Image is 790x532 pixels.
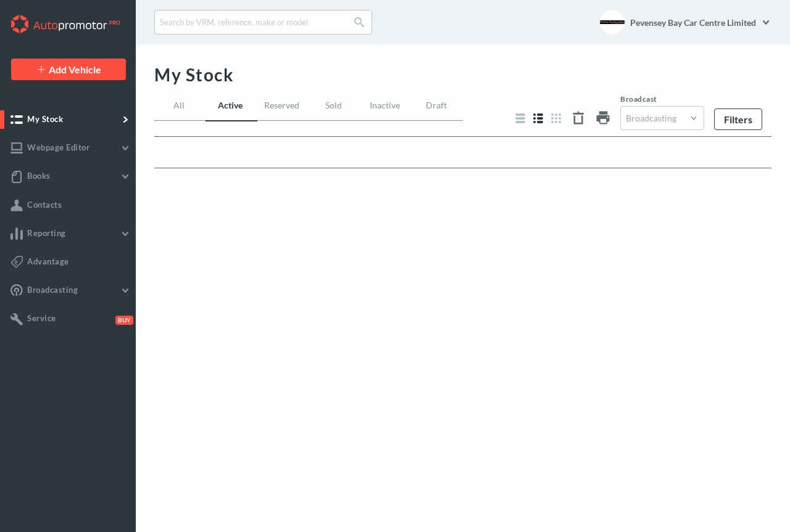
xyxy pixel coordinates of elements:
span: Add Vehicle [49,63,101,75]
span: My Stock [27,114,63,124]
span: Books [27,171,51,181]
a: Pevensey Bay Car Centre Limited [630,10,771,35]
button: Buy [113,314,131,324]
a: Print / download a stock list pdf [596,103,610,136]
a: Active [206,100,257,121]
input: Submit [354,17,364,27]
div: My Stock [154,44,771,85]
a: All [154,100,206,121]
a: Add Vehicle [11,59,126,80]
span: Reporting [27,228,66,238]
span: Webpage Editor [27,142,89,152]
label: Broadcast [620,95,704,104]
span: Service [27,313,56,323]
a: Reserved [257,100,309,121]
a: Sold [309,100,360,121]
span: Broadcasting [27,285,78,295]
a: Draft [412,100,463,121]
span: Advantage [27,256,69,266]
a: Inactive [360,100,411,121]
span: Buy [115,316,133,325]
div: Search for any vehicle in your account using make or model [154,10,372,35]
a: Filters [714,108,762,130]
span: Contacts [27,200,62,210]
input: Search by VRM, reference, make or model [154,10,372,35]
